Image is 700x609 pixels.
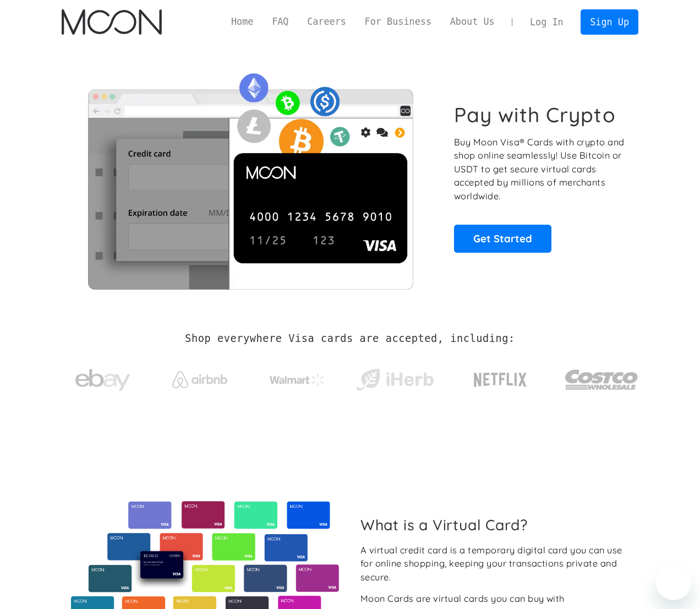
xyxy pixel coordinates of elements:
a: Costco [565,348,638,406]
h2: Shop everywhere Visa cards are accepted, including: [185,333,515,345]
div: A virtual credit card is a temporary digital card you can use for online shopping, keeping your t... [360,543,630,584]
a: Home [222,15,262,29]
h2: What is a Virtual Card? [360,516,630,534]
img: Netflix [473,366,528,394]
img: Walmart [270,373,325,387]
a: Sign Up [581,9,638,34]
img: iHerb [354,366,436,394]
a: Airbnb [159,360,241,394]
a: iHerb [354,355,436,400]
iframe: Button to launch messaging window [656,565,691,600]
a: ebay [62,352,144,403]
img: Moon Cards let you spend your crypto anywhere Visa is accepted. [62,66,439,289]
a: Careers [298,15,355,29]
img: Moon Logo [62,9,161,35]
a: FAQ [262,15,298,29]
img: ebay [75,363,130,398]
p: Buy Moon Visa® Cards with crypto and shop online seamlessly! Use Bitcoin or USDT to get secure vi... [454,135,626,203]
a: Netflix [451,355,550,399]
a: Get Started [454,225,551,252]
a: home [62,9,161,35]
a: For Business [356,15,441,29]
a: About Us [441,15,504,29]
a: Log In [521,10,572,34]
h1: Pay with Crypto [454,102,616,127]
a: Walmart [256,362,338,392]
img: Airbnb [172,371,227,388]
img: Costco [565,359,638,400]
